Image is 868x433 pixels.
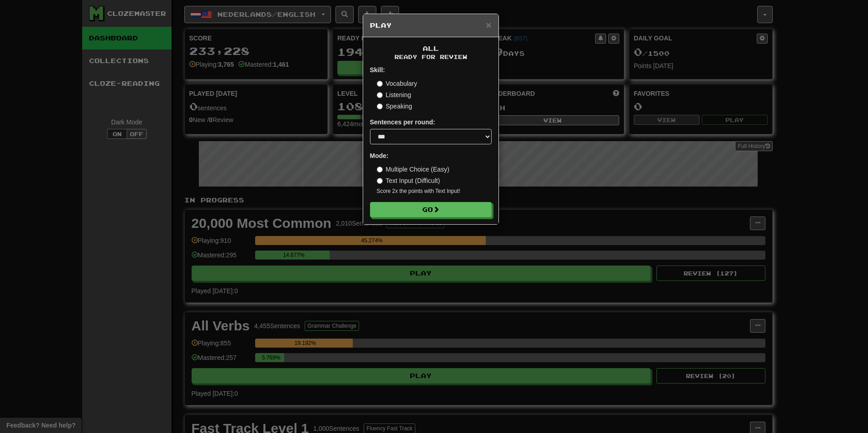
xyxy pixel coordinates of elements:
[370,152,389,159] strong: Mode:
[370,66,385,74] strong: Skill:
[377,90,411,99] label: Listening
[370,21,492,30] h5: Play
[377,103,383,109] input: Speaking
[377,178,383,184] input: Text Input (Difficult)
[370,53,492,61] small: Ready for Review
[377,92,383,98] input: Listening
[486,20,491,30] button: Close
[377,176,440,185] label: Text Input (Difficult)
[377,81,383,87] input: Vocabulary
[370,118,435,127] label: Sentences per round:
[377,165,449,174] label: Multiple Choice (Easy)
[377,187,492,195] small: Score 2x the points with Text Input !
[486,20,491,30] span: ×
[370,202,492,217] button: Go
[377,102,412,111] label: Speaking
[377,79,417,88] label: Vocabulary
[377,167,383,172] input: Multiple Choice (Easy)
[423,44,439,52] span: All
